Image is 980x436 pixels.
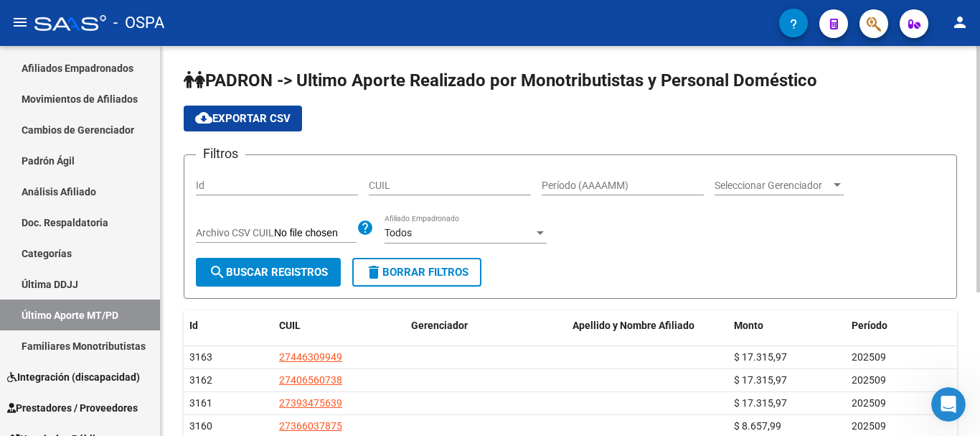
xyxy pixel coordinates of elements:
span: Id [189,320,198,331]
mat-icon: menu [11,14,29,31]
span: $ 17.315,97 [734,374,787,386]
span: 3160 [189,420,212,432]
span: Borrar Filtros [365,266,468,279]
datatable-header-cell: Gerenciador [405,310,567,341]
span: Apellido y Nombre Afiliado [573,320,694,331]
span: Todos [385,227,412,238]
span: - OSPA [113,7,164,39]
h3: Filtros [196,144,245,164]
span: Seleccionar Gerenciador [715,180,831,192]
datatable-header-cell: Período [846,310,957,341]
mat-icon: help [357,219,374,236]
span: 3161 [189,397,212,409]
span: 27366037875 [279,420,342,432]
button: Buscar Registros [196,258,341,287]
mat-icon: cloud_download [195,109,212,126]
span: 27406560738 [279,374,342,386]
span: 202509 [852,351,886,363]
span: Buscar Registros [209,266,328,279]
span: Integración (discapacidad) [7,369,140,385]
datatable-header-cell: CUIL [273,310,406,341]
span: 202509 [852,420,886,432]
input: Archivo CSV CUIL [274,227,357,240]
datatable-header-cell: Id [184,310,273,341]
button: Borrar Filtros [352,258,481,287]
span: $ 8.657,99 [734,420,781,432]
span: CUIL [279,320,301,331]
span: 3162 [189,374,212,386]
iframe: Intercom live chat [931,387,966,422]
mat-icon: search [209,264,226,281]
span: 202509 [852,374,886,386]
span: 202509 [852,397,886,409]
datatable-header-cell: Apellido y Nombre Afiliado [567,310,728,341]
button: Exportar CSV [184,106,302,131]
mat-icon: delete [365,264,382,281]
span: 3163 [189,351,212,363]
span: 27393475639 [279,397,342,409]
mat-icon: person [951,14,969,31]
span: Período [852,320,887,331]
span: PADRON -> Ultimo Aporte Realizado por Monotributistas y Personal Doméstico [184,70,817,91]
span: $ 17.315,97 [734,351,787,363]
span: Monto [734,320,763,331]
span: 27446309949 [279,351,342,363]
span: Exportar CSV [195,112,291,125]
span: Gerenciador [411,320,468,331]
span: $ 17.315,97 [734,397,787,409]
span: Archivo CSV CUIL [196,227,274,238]
span: Prestadores / Proveedores [7,400,138,416]
datatable-header-cell: Monto [728,310,847,341]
